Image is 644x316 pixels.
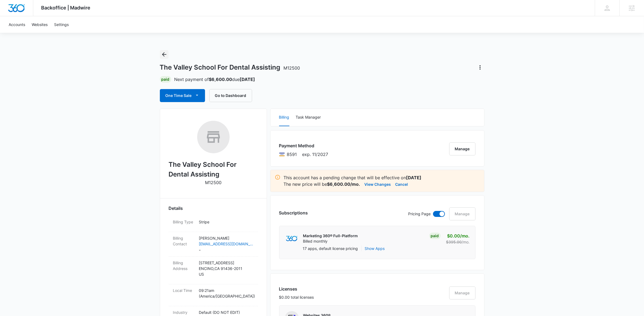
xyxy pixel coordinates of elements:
div: Billing Contact[PERSON_NAME][EMAIL_ADDRESS][DOMAIN_NAME]- [169,232,258,257]
p: $0.00 [444,233,470,239]
a: Settings [51,16,72,33]
div: Paid [429,233,441,239]
div: Local Time09:21am (America/[GEOGRAPHIC_DATA]) [169,284,258,306]
button: Manage [449,142,475,155]
strong: [DATE] [240,77,255,82]
button: Go to Dashboard [209,89,252,102]
strong: [DATE] [406,175,422,180]
p: Billed monthly [303,239,358,244]
p: Marketing 360® Full-Platform [303,233,358,239]
button: Back [160,50,169,59]
img: marketing360Logo [286,236,298,242]
h1: The Valley School For Dental Assisting [160,63,300,71]
span: Visa ending with [287,151,297,158]
h3: Subscriptions [279,210,308,216]
dt: Billing Contact [173,235,195,247]
strong: $6,600.00 [209,77,232,82]
p: 17 apps, default license pricing [303,246,358,251]
span: /mo. [460,233,470,239]
span: exp. 11/2027 [302,151,328,158]
span: Details [169,205,183,211]
p: This account has a pending change that will be effective on [284,174,480,181]
span: Backoffice | Madwire [41,5,91,11]
span: M12500 [284,65,300,71]
div: Billing TypeStripe [169,216,258,232]
p: $0.00 total licenses [279,294,314,300]
dd: - [199,235,254,253]
span: /mo. [462,240,470,244]
p: Next payment of due [174,76,255,83]
p: [PERSON_NAME] [199,235,254,241]
button: View Changes [365,181,391,187]
a: [EMAIL_ADDRESS][DOMAIN_NAME] [199,241,254,247]
button: Cancel [395,181,408,187]
strong: $6,600.00/mo. [327,181,360,187]
p: M12500 [205,179,222,186]
p: Stripe [199,219,254,225]
p: Default (DO NOT EDIT) [199,310,254,315]
div: Billing Address[STREET_ADDRESS]ENCINO,CA 91436-2011US [169,257,258,284]
button: Task Manager [296,109,321,126]
div: Paid [160,76,171,83]
dt: Billing Address [173,260,195,271]
p: [STREET_ADDRESS] ENCINO , CA 91436-2011 US [199,260,254,277]
a: Accounts [5,16,28,33]
p: Pricing Page [408,211,431,217]
dt: Local Time [173,288,195,293]
dt: Billing Type [173,219,195,225]
button: Actions [476,63,484,72]
h2: The Valley School For Dental Assisting [169,160,258,179]
button: Show Apps [365,246,385,251]
a: Websites [28,16,51,33]
h3: Payment Method [279,142,328,149]
p: 09:21am ( America/[GEOGRAPHIC_DATA] ) [199,288,254,299]
button: One Time Sale [160,89,205,102]
s: $395.00 [446,240,462,244]
p: The new price will be [284,181,360,187]
dt: Industry [173,310,195,315]
button: Billing [279,109,289,126]
h3: Licenses [279,286,314,292]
